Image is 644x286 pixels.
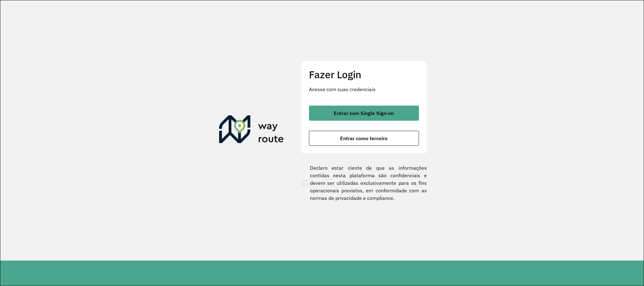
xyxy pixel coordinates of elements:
span: Entrar com Single Sign-on [334,111,394,116]
span: Entrar como terceiro [340,136,388,141]
p: Acesse com suas credenciais [309,85,419,93]
button: button [309,131,419,146]
label: Declaro estar ciente de que as informações contidas nesta plataforma são confidenciais e devem se... [301,164,427,202]
img: Roteirizador AmbevTech [219,115,284,146]
h2: Fazer Login [309,69,419,80]
button: button [309,106,419,121]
